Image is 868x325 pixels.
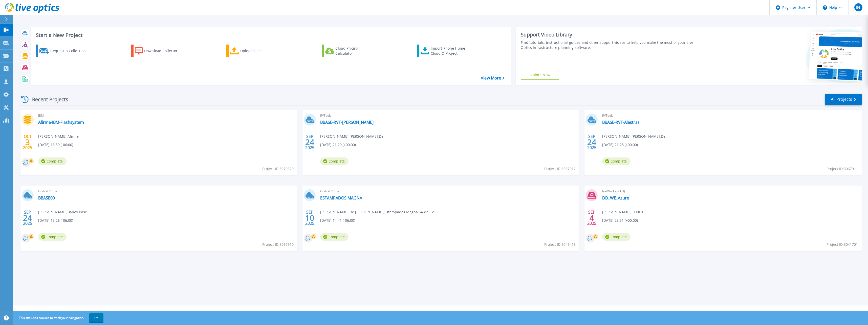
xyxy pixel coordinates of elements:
[602,218,638,223] span: [DATE] 23:31 (+00:00)
[521,31,701,38] div: Support Video Library
[320,218,355,223] span: [DATE] 14:41 (-06:00)
[50,46,91,56] div: Request a Collection
[38,209,87,215] span: [PERSON_NAME] , Banco Base
[602,233,631,241] span: Complete
[602,113,858,118] span: RVTools
[587,133,597,151] div: SEP 2025
[320,120,374,125] a: BBASE-RVT-[PERSON_NAME]
[587,209,597,227] div: SEP 2025
[38,142,73,148] span: [DATE] 16:39 (-06:00)
[226,45,283,57] a: Upload Files
[38,157,67,165] span: Complete
[36,45,92,57] a: Request a Collection
[262,242,294,247] span: Project ID: 3067910
[131,45,188,57] a: Download Collector
[38,189,294,194] span: Optical Prime
[320,134,385,139] span: [PERSON_NAME] [PERSON_NAME] , Dell
[19,93,75,106] div: Recent Projects
[856,5,860,9] span: IN
[431,46,470,56] div: Import Phone Home CloudIQ Project
[320,189,576,194] span: Optical Prime
[544,166,576,172] span: Project ID: 3067912
[305,209,315,227] div: SEP 2025
[602,134,667,139] span: [PERSON_NAME] [PERSON_NAME] , Dell
[320,113,576,118] span: RVTools
[320,233,349,241] span: Complete
[23,209,32,227] div: SEP 2025
[521,40,701,50] div: Find tutorials, instructional guides and other support videos to help you make the most of your L...
[38,113,294,118] span: IBM
[590,216,594,220] span: 4
[320,195,362,200] a: ESTAMPADOS MAGNA
[305,216,314,220] span: 10
[305,133,315,151] div: SEP 2025
[23,216,32,220] span: 24
[36,32,504,38] h3: Start a New Project
[25,140,30,144] span: 3
[602,157,631,165] span: Complete
[602,142,638,148] span: [DATE] 21:28 (+00:00)
[602,209,643,215] span: [PERSON_NAME] , CEMEX
[827,166,858,172] span: Project ID: 3067911
[38,218,73,223] span: [DATE] 15:26 (-06:00)
[89,313,103,322] button: OK
[827,242,858,247] span: Project ID: 3041701
[305,140,314,144] span: 24
[38,120,84,125] a: Afirme-IBM-Flashsystem
[14,313,103,322] span: This site uses cookies to track your navigation.
[602,195,629,200] a: DD_WE_Azure
[38,134,79,139] span: [PERSON_NAME] , Afirme
[825,94,862,105] a: All Projects
[481,76,504,80] a: View More
[322,45,378,57] a: Cloud Pricing Calculator
[38,195,55,200] a: BBASE00
[144,46,185,56] div: Download Collector
[335,46,376,56] div: Cloud Pricing Calculator
[262,166,294,172] span: Project ID: 3079520
[602,120,640,125] a: BBASE-RVT-Alestras
[320,157,349,165] span: Complete
[240,46,281,56] div: Upload Files
[320,209,434,215] span: [PERSON_NAME] De [PERSON_NAME] , Estampados Magna SA de CV
[602,189,858,194] span: NetWorker (API)
[320,142,356,148] span: [DATE] 21:29 (+00:00)
[544,242,576,247] span: Project ID: 3049418
[38,233,67,241] span: Complete
[23,133,32,151] div: OCT 2025
[587,140,596,144] span: 24
[521,70,559,80] a: Explore Now!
